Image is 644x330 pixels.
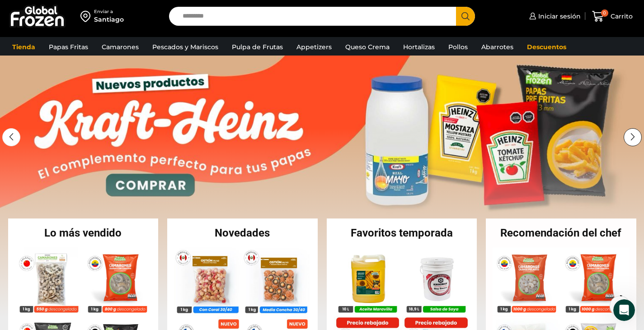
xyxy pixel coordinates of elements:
a: Camarones [97,38,143,56]
div: Previous slide [2,128,20,146]
h2: Favoritos temporada [327,228,477,238]
iframe: Intercom live chat [613,299,635,321]
h2: Lo más vendido [8,228,159,238]
a: Abarrotes [477,38,518,56]
img: address-field-icon.svg [80,9,94,24]
div: Next slide [624,128,642,146]
a: Tienda [8,38,40,56]
span: 0 [601,9,608,17]
a: Iniciar sesión [527,7,581,25]
a: Pescados y Mariscos [148,38,223,56]
span: Iniciar sesión [536,12,581,21]
a: Descuentos [522,38,571,56]
span: Carrito [608,12,633,21]
a: 0 Carrito [590,6,635,27]
h2: Recomendación del chef [486,228,636,238]
a: Pollos [444,38,472,56]
a: Hortalizas [399,38,439,56]
a: Pulpa de Frutas [227,38,287,56]
div: Santiago [94,15,124,24]
a: Papas Fritas [44,38,93,56]
div: Enviar a [94,9,124,15]
h2: Novedades [167,228,318,238]
button: Search button [456,7,475,26]
a: Appetizers [292,38,336,56]
a: Queso Crema [341,38,394,56]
